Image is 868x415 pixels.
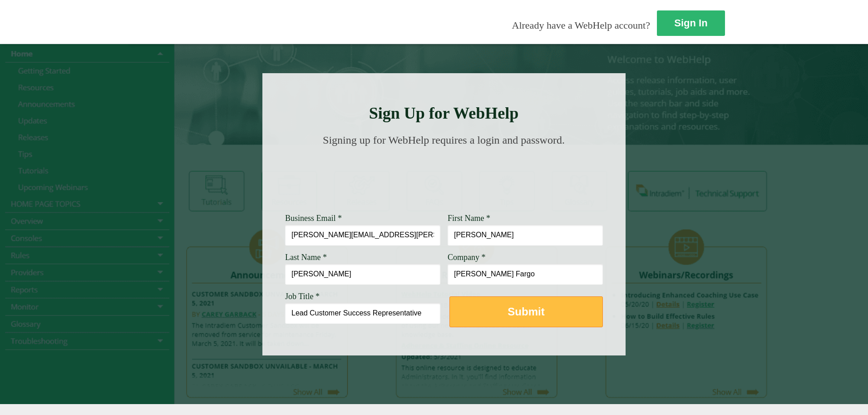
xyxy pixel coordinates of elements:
strong: Sign Up for WebHelp [369,104,519,122]
span: Last Name * [285,253,327,262]
button: Submit [449,296,603,327]
a: Sign In [657,10,725,36]
span: Already have a WebHelp account? [512,20,650,31]
strong: Submit [508,305,544,318]
span: Business Email * [285,214,342,223]
strong: Sign In [674,17,707,29]
span: Company * [448,253,486,262]
span: Job Title * [285,292,320,301]
span: Signing up for WebHelp requires a login and password. [323,134,565,146]
span: First Name * [448,214,490,223]
img: Need Credentials? Sign up below. Have Credentials? Use the sign-in button. [291,155,597,201]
